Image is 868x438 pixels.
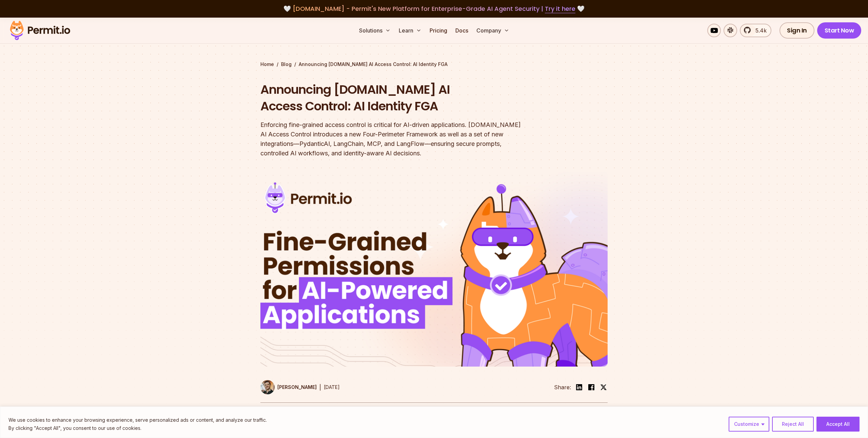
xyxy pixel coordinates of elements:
button: Company [474,24,512,37]
span: 5.4k [751,26,767,35]
a: Start Now [817,22,862,39]
a: Sign In [780,22,814,39]
p: [PERSON_NAME] [277,384,317,391]
img: Announcing Permit.io AI Access Control: AI Identity FGA [260,172,608,367]
p: By clicking "Accept All", you consent to our use of cookies. [8,424,267,432]
a: Pricing [427,24,450,37]
img: Daniel Bass [260,380,275,394]
h1: Announcing [DOMAIN_NAME] AI Access Control: AI Identity FGA [260,81,521,115]
img: linkedin [575,383,583,391]
a: [PERSON_NAME] [260,380,317,394]
div: / / [260,61,608,68]
time: [DATE] [324,384,340,390]
button: Reject All [772,417,814,432]
img: twitter [600,384,607,391]
a: 5.4k [740,24,771,37]
span: [DOMAIN_NAME] - Permit's New Platform for Enterprise-Grade AI Agent Security | [293,4,575,13]
img: Permit logo [7,19,73,42]
p: We use cookies to enhance your browsing experience, serve personalized ads or content, and analyz... [8,416,267,424]
a: Try it here [545,4,575,13]
li: Share: [554,383,571,391]
button: Solutions [356,24,393,37]
img: facebook [587,383,595,391]
div: | [319,383,321,391]
div: Enforcing fine-grained access control is critical for AI-driven applications. [DOMAIN_NAME] AI Ac... [260,120,521,158]
a: Blog [281,61,292,68]
a: Home [260,61,274,68]
a: Docs [453,24,471,37]
div: 🤍 🤍 [16,4,852,14]
button: Learn [396,24,424,37]
button: Accept All [816,417,860,432]
button: Customize [729,417,769,432]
